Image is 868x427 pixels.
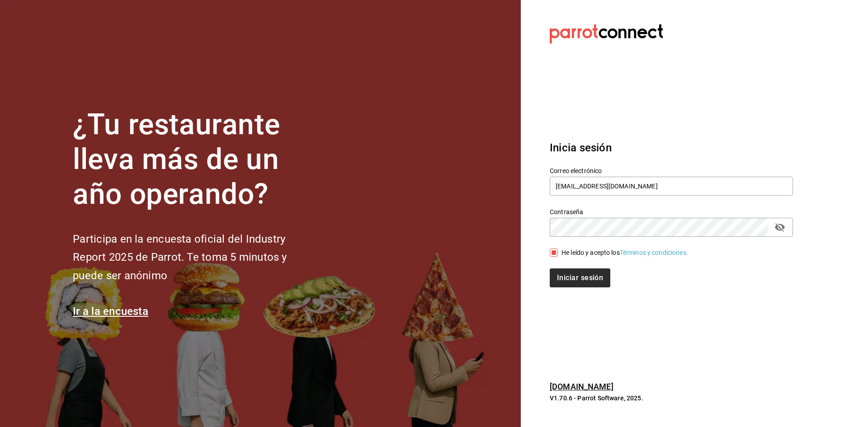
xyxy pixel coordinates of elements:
[772,220,788,235] button: passwordField
[550,177,793,196] input: Ingresa tu correo electrónico
[561,248,688,258] div: He leído y acepto los
[550,168,793,174] label: Correo electrónico
[620,249,688,256] a: Términos y condiciones.
[550,268,610,287] button: Iniciar sesión
[73,305,148,318] a: Ir a la encuesta
[550,140,793,156] h3: Inicia sesión
[550,382,613,391] a: [DOMAIN_NAME]
[550,394,793,403] p: V1.70.6 - Parrot Software, 2025.
[73,230,317,285] h2: Participa en la encuesta oficial del Industry Report 2025 de Parrot. Te toma 5 minutos y puede se...
[550,209,793,215] label: Contraseña
[73,108,317,211] h1: ¿Tu restaurante lleva más de un año operando?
